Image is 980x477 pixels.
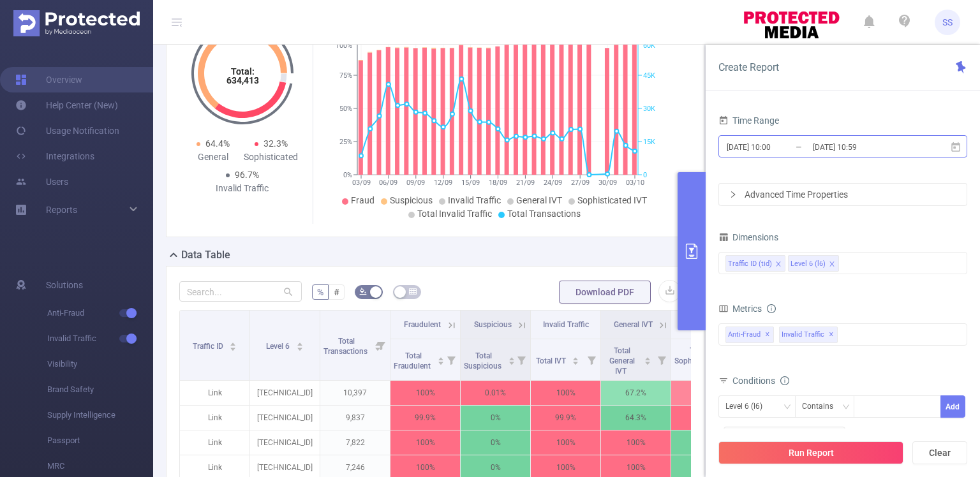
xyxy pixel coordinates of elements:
[343,171,352,179] tspan: 0%
[780,376,789,385] i: icon: info-circle
[671,430,741,455] p: 0%
[516,195,562,205] span: General IVT
[543,179,561,187] tspan: 24/09
[598,179,616,187] tspan: 30/09
[719,184,967,205] div: icon: rightAdvanced Time Properties
[296,341,304,348] div: Sort
[47,402,153,428] span: Supply Intelligence
[339,71,352,80] tspan: 75%
[448,195,501,205] span: Invalid Traffic
[296,341,303,344] i: icon: caret-up
[184,150,242,164] div: General
[242,150,301,164] div: Sophisticated
[842,403,850,412] i: icon: down
[609,346,635,376] span: Total General IVT
[516,179,534,187] tspan: 21/09
[508,355,516,363] div: Sort
[264,138,288,149] span: 32.3%
[390,195,433,205] span: Suspicious
[437,355,444,359] i: icon: caret-up
[47,351,153,377] span: Visibility
[372,311,390,380] i: Filter menu
[942,10,953,35] span: SS
[213,182,271,195] div: Invalid Traffic
[644,360,651,363] i: icon: caret-down
[47,326,153,351] span: Invalid Traffic
[390,430,460,455] p: 100%
[296,346,303,349] i: icon: caret-down
[718,61,779,73] span: Create Report
[577,195,647,205] span: Sophisticated IVT
[180,381,249,405] p: Link
[583,339,600,380] i: Filter menu
[394,351,433,371] span: Total Fraudulent
[442,339,460,380] i: Filter menu
[725,396,771,417] div: Level 6 (l6)
[15,169,68,194] a: Users
[829,327,834,342] span: ✕
[644,355,651,359] i: icon: caret-up
[572,355,579,359] i: icon: caret-up
[512,339,530,380] i: Filter menu
[320,430,390,455] p: 7,822
[531,406,600,430] p: 99.9%
[464,351,503,371] span: Total Suspicious
[229,341,237,348] div: Sort
[359,288,367,295] i: icon: bg-colors
[404,320,441,329] span: Fraudulent
[181,247,230,263] h2: Data Table
[614,320,653,329] span: General IVT
[718,232,778,242] span: Dimensions
[180,430,249,455] p: Link
[643,171,647,179] tspan: 0
[775,261,782,268] i: icon: close
[570,179,589,187] tspan: 27/09
[250,381,320,405] p: [TECHNICAL_ID]
[474,320,512,329] span: Suspicious
[339,105,352,113] tspan: 50%
[724,427,845,443] span: Traffic ID (tid) Contains 'Link'
[543,320,589,329] span: Invalid Traffic
[417,209,492,219] span: Total Invalid Traffic
[320,406,390,430] p: 9,837
[765,327,770,342] span: ✕
[230,66,254,77] tspan: Total:
[461,430,530,455] p: 0%
[46,272,83,298] span: Solutions
[489,179,507,187] tspan: 18/09
[179,281,302,302] input: Search...
[13,10,140,36] img: Protected Media
[47,300,153,326] span: Anti-Fraud
[802,396,842,417] div: Contains
[461,179,480,187] tspan: 15/09
[226,75,258,85] tspan: 634,413
[235,170,259,180] span: 96.7%
[508,360,515,363] i: icon: caret-down
[317,287,323,297] span: %
[788,255,839,272] li: Level 6 (l6)
[783,403,791,412] i: icon: down
[205,138,230,149] span: 64.4%
[15,118,119,143] a: Usage Notification
[461,381,530,405] p: 0.01%
[336,42,352,50] tspan: 100%
[230,346,237,349] i: icon: caret-down
[601,430,671,455] p: 100%
[725,138,829,156] input: Start date
[437,360,444,363] i: icon: caret-down
[379,179,397,187] tspan: 06/09
[718,441,903,464] button: Run Report
[767,304,776,313] i: icon: info-circle
[230,341,237,344] i: icon: caret-up
[461,406,530,430] p: 0%
[508,355,515,359] i: icon: caret-up
[643,42,655,50] tspan: 60K
[732,376,789,386] span: Conditions
[15,67,82,92] a: Overview
[351,195,375,205] span: Fraud
[531,381,600,405] p: 100%
[507,209,581,219] span: Total Transactions
[653,339,671,380] i: Filter menu
[193,342,225,351] span: Traffic ID
[390,406,460,430] p: 99.9%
